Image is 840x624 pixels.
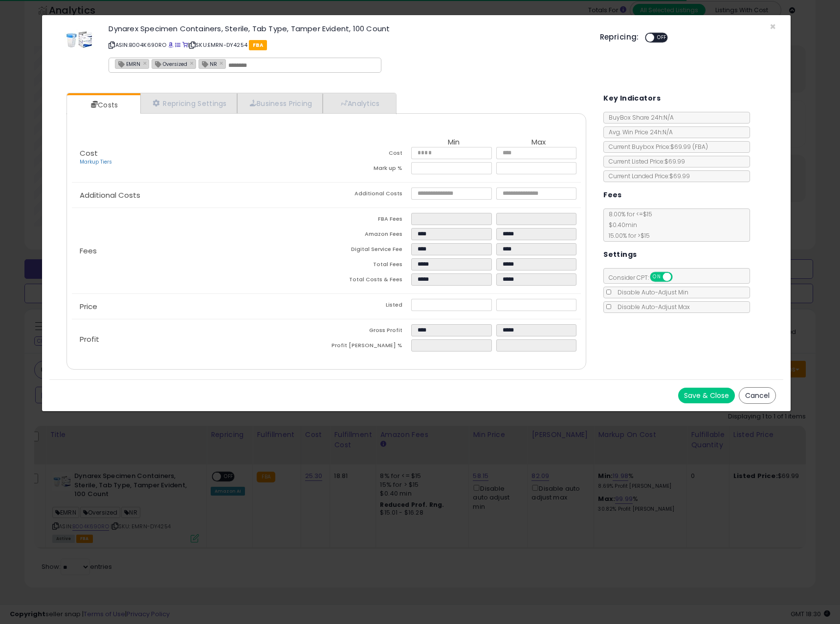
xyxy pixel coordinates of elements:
[109,37,585,53] p: ASIN: B004K690RO | SKU: EMRN-DY4254
[604,157,685,166] span: Current Listed Price: $69.99
[604,128,673,136] span: Avg. Win Price 24h: N/A
[327,299,412,314] td: Listed
[72,149,327,166] p: Cost
[770,20,776,34] span: ×
[671,273,687,281] span: OFF
[237,93,323,113] a: Business Pricing
[67,95,139,115] a: Costs
[604,172,690,180] span: Current Landed Price: $69.99
[327,213,412,228] td: FBA Fees
[199,60,217,68] span: NR
[152,60,187,68] span: Oversized
[72,247,327,255] p: Fees
[249,40,267,50] span: FBA
[603,249,637,261] h5: Settings
[168,41,174,49] a: BuyBox page
[651,273,663,281] span: ON
[739,387,776,404] button: Cancel
[604,221,637,229] span: $0.40 min
[109,25,585,32] h3: Dynarex Specimen Containers, Sterile, Tab Type, Tamper Evident, 100 Count
[692,143,708,151] span: ( FBA )
[613,303,690,311] span: Disable Auto-Adjust Max
[411,138,496,147] th: Min
[80,158,112,166] a: Markup Tiers
[604,273,685,282] span: Consider CPT:
[678,388,735,403] button: Save & Close
[604,210,652,240] span: 8.00 % for <= $15
[604,113,674,122] span: BuyBox Share 24h: N/A
[600,33,639,41] h5: Repricing:
[603,92,661,104] h5: Key Indicators
[327,162,412,177] td: Mark up %
[613,288,688,296] span: Disable Auto-Adjust Min
[115,60,140,68] span: EMRN
[327,339,412,354] td: Profit [PERSON_NAME] %
[72,191,327,199] p: Additional Costs
[220,59,225,67] a: ×
[327,187,412,203] td: Additional Costs
[603,189,622,201] h5: Fees
[143,59,149,67] a: ×
[496,138,581,147] th: Max
[327,258,412,273] td: Total Fees
[190,59,196,67] a: ×
[140,93,237,113] a: Repricing Settings
[604,143,708,151] span: Current Buybox Price:
[182,41,188,49] a: Your listing only
[654,34,670,42] span: OFF
[327,273,412,289] td: Total Costs & Fees
[604,231,650,240] span: 15.00 % for > $15
[327,324,412,339] td: Gross Profit
[327,228,412,243] td: Amazon Fees
[175,41,180,49] a: All offer listings
[72,335,327,343] p: Profit
[323,93,395,113] a: Analytics
[65,25,94,54] img: 41OHG-mjp7L._SL60_.jpg
[327,147,412,162] td: Cost
[72,303,327,311] p: Price
[670,143,708,151] span: $69.99
[327,243,412,258] td: Digital Service Fee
